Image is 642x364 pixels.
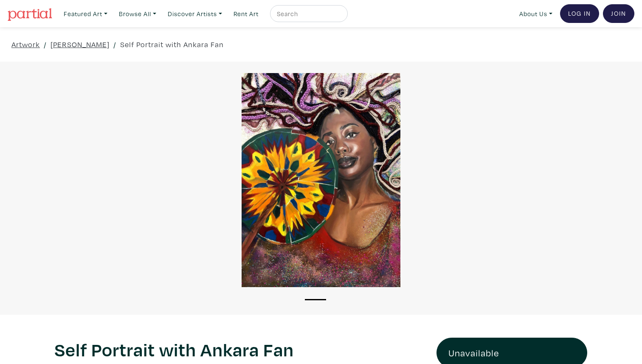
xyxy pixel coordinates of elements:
[305,299,326,300] button: 1 of 1
[113,39,116,50] span: /
[60,5,111,23] a: Featured Art
[515,5,556,23] a: About Us
[115,5,160,23] a: Browse All
[276,8,340,19] input: Search
[560,4,599,23] a: Log In
[11,39,40,50] a: Artwork
[164,5,226,23] a: Discover Artists
[44,39,47,50] span: /
[54,338,424,361] h1: Self Portrait with Ankara Fan
[51,39,110,50] a: [PERSON_NAME]
[120,39,224,50] a: Self Portrait with Ankara Fan
[603,4,634,23] a: Join
[230,5,262,23] a: Rent Art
